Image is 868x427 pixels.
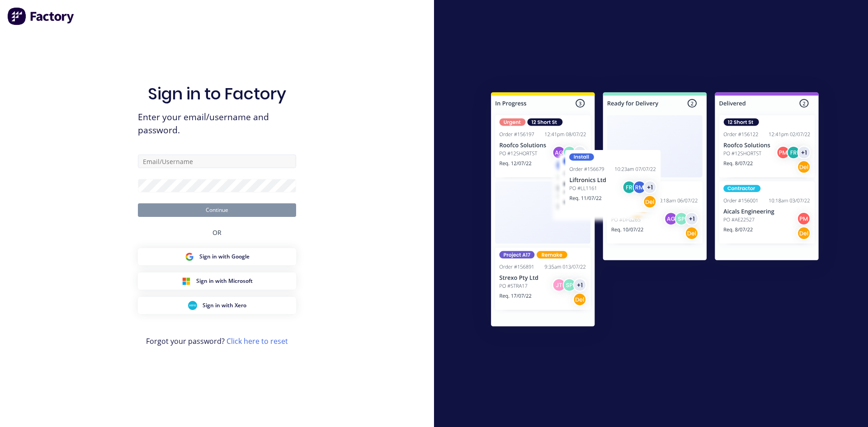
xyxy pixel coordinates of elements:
h1: Sign in to Factory [148,84,286,103]
img: Xero Sign in [188,301,197,310]
span: Sign in with Microsoft [196,277,253,285]
button: Microsoft Sign inSign in with Microsoft [138,272,296,290]
div: OR [212,217,222,248]
span: Enter your email/username and password. [138,111,296,137]
img: Microsoft Sign in [182,277,191,286]
button: Google Sign inSign in with Google [138,248,296,265]
img: Google Sign in [185,252,194,261]
img: Sign in [471,74,839,348]
span: Sign in with Xero [203,301,246,310]
button: Xero Sign inSign in with Xero [138,297,296,314]
span: Forgot your password? [146,336,288,347]
img: Factory [7,7,75,25]
span: Sign in with Google [199,253,250,261]
input: Email/Username [138,155,296,168]
a: Click here to reset [226,336,288,346]
button: Continue [138,203,296,217]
